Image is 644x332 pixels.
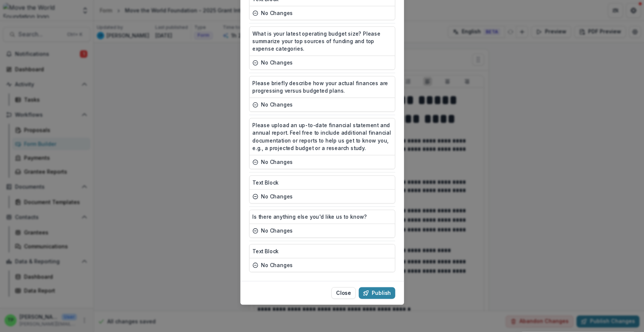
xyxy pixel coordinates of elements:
[261,261,293,269] p: no changes
[252,247,279,255] p: Text Block
[261,59,293,66] p: no changes
[331,287,356,299] button: Close
[261,227,293,234] p: no changes
[261,192,293,200] p: no changes
[359,287,395,299] button: Publish
[252,213,367,221] p: Is there anything else you'd like us to know?
[261,9,293,17] p: no changes
[252,179,279,186] p: Text Block
[261,101,293,108] p: no changes
[252,121,392,152] p: Please upload an up-to-date financial statement and annual report. Feel free to include additiona...
[261,158,293,166] p: no changes
[252,79,392,95] p: Please briefly describe how your actual finances are progressing versus budgeted plans.
[252,30,392,53] p: What is your latest operating budget size? Please summarize your top sources of funding and top e...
